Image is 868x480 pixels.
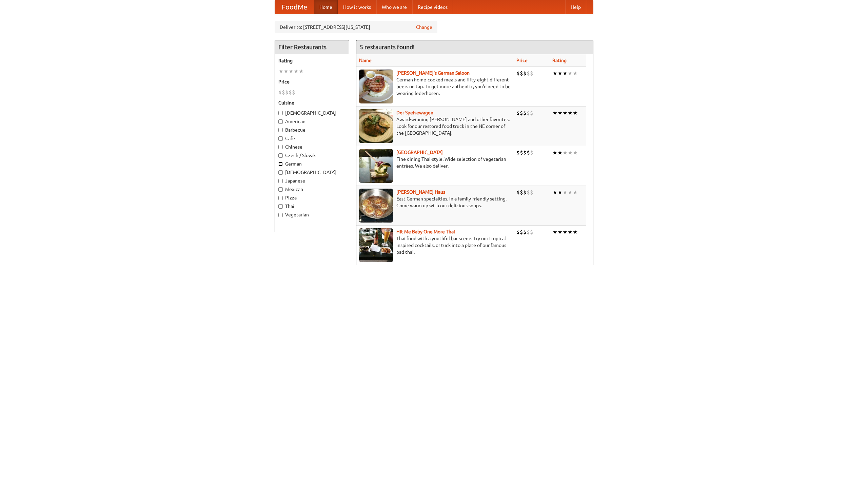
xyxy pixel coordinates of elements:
li: $ [520,109,523,117]
input: Japanese [278,179,283,183]
a: Hit Me Baby One More Thai [396,229,455,234]
li: ★ [563,228,568,236]
a: Recipe videos [412,0,453,14]
li: $ [516,149,520,156]
label: Cafe [278,135,346,142]
li: $ [523,109,527,117]
label: [DEMOGRAPHIC_DATA] [278,169,346,176]
p: East German specialties, in a family-friendly setting. Come warm up with our delicious soups. [359,195,511,209]
li: $ [523,228,527,236]
h5: Price [278,78,346,85]
li: $ [527,109,530,117]
li: ★ [568,149,573,156]
li: $ [520,149,523,156]
li: ★ [289,68,294,75]
input: Pizza [278,196,283,200]
li: $ [520,189,523,196]
li: $ [530,149,533,156]
a: How it works [338,0,376,14]
p: Award-winning [PERSON_NAME] and other favorites. Look for our restored food truck in the NE corne... [359,116,511,136]
li: $ [530,109,533,117]
li: $ [516,189,520,196]
ng-pluralize: 5 restaurants found! [360,44,415,50]
label: Pizza [278,194,346,201]
li: ★ [573,70,578,77]
li: ★ [573,109,578,117]
label: German [278,160,346,167]
li: ★ [563,70,568,77]
input: [DEMOGRAPHIC_DATA] [278,111,283,115]
input: American [278,119,283,124]
li: ★ [557,228,563,236]
li: ★ [568,109,573,117]
input: Chinese [278,145,283,149]
label: Mexican [278,186,346,193]
li: ★ [278,68,283,75]
li: ★ [557,189,563,196]
img: speisewagen.jpg [359,109,393,143]
li: $ [527,189,530,196]
li: ★ [552,70,557,77]
div: Deliver to: [STREET_ADDRESS][US_STATE] [275,21,437,33]
li: $ [278,89,282,96]
li: ★ [563,149,568,156]
li: $ [530,228,533,236]
li: ★ [568,228,573,236]
li: $ [282,89,285,96]
li: $ [516,70,520,77]
li: $ [520,228,523,236]
li: $ [523,189,527,196]
li: $ [516,228,520,236]
img: babythai.jpg [359,228,393,262]
li: $ [530,70,533,77]
li: $ [527,149,530,156]
h5: Cuisine [278,99,346,106]
input: Barbecue [278,128,283,132]
b: [PERSON_NAME] Haus [396,189,445,195]
li: ★ [557,149,563,156]
li: ★ [299,68,304,75]
li: ★ [557,70,563,77]
li: ★ [573,189,578,196]
li: ★ [568,70,573,77]
img: esthers.jpg [359,70,393,103]
li: $ [530,189,533,196]
label: Japanese [278,177,346,184]
a: [GEOGRAPHIC_DATA] [396,150,443,155]
label: Vegetarian [278,211,346,218]
li: $ [292,89,295,96]
li: $ [527,70,530,77]
li: ★ [552,109,557,117]
li: $ [520,70,523,77]
li: ★ [552,189,557,196]
p: Fine dining Thai-style. Wide selection of vegetarian entrées. We also deliver. [359,156,511,169]
a: [PERSON_NAME]'s German Saloon [396,70,470,76]
li: $ [523,70,527,77]
label: Barbecue [278,127,346,133]
p: Thai food with a youthful bar scene. Try our tropical inspired cocktails, or tuck into a plate of... [359,235,511,255]
li: ★ [563,109,568,117]
li: ★ [573,149,578,156]
a: Help [565,0,586,14]
input: German [278,162,283,166]
img: kohlhaus.jpg [359,189,393,223]
li: ★ [552,228,557,236]
a: Price [516,58,528,63]
a: FoodMe [275,0,314,14]
li: $ [523,149,527,156]
p: German home-cooked meals and fifty-eight different beers on tap. To get more authentic, you'd nee... [359,76,511,97]
a: Change [416,24,432,31]
label: Chinese [278,143,346,150]
li: $ [285,89,289,96]
input: Cafe [278,136,283,141]
li: $ [516,109,520,117]
input: Czech / Slovak [278,153,283,158]
input: Vegetarian [278,213,283,217]
li: ★ [294,68,299,75]
li: ★ [568,189,573,196]
a: Der Speisewagen [396,110,433,115]
li: ★ [283,68,289,75]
